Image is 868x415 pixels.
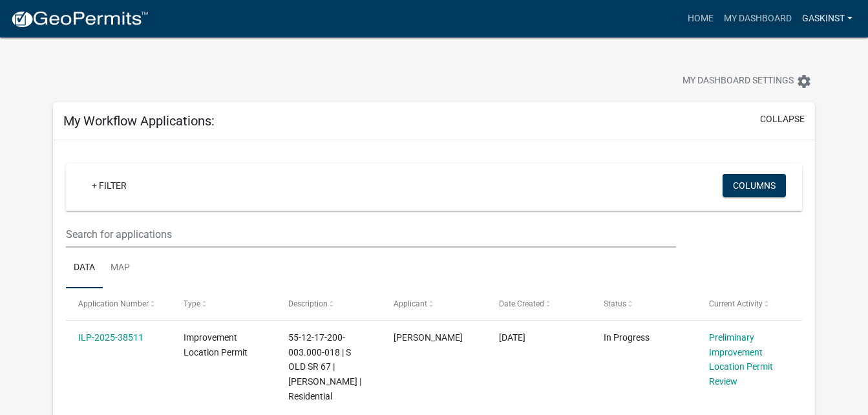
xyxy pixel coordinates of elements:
button: collapse [760,112,805,126]
h5: My Workflow Applications: [63,113,215,129]
span: In Progress [604,332,650,343]
a: Preliminary Improvement Location Permit Review [709,332,773,387]
a: GaskinsT [797,6,858,31]
datatable-header-cell: Type [171,288,277,319]
span: Description [288,299,328,308]
input: Search for applications [66,221,676,248]
datatable-header-cell: Description [276,288,381,319]
span: Current Activity [709,299,763,308]
a: Home [683,6,719,31]
i: settings [796,74,812,89]
datatable-header-cell: Current Activity [697,288,802,319]
datatable-header-cell: Applicant [381,288,487,319]
span: 55-12-17-200-003.000-018 | S OLD SR 67 | Anthony Gaskins | Residential [288,332,361,401]
span: My Dashboard Settings [683,74,794,89]
button: My Dashboard Settingssettings [672,69,822,94]
span: Status [604,299,626,308]
a: ILP-2025-38511 [78,332,143,343]
span: Anthony C Gaskins [394,332,463,343]
button: Columns [723,174,786,197]
span: Improvement Location Permit [184,332,248,357]
datatable-header-cell: Application Number [66,288,171,319]
a: Map [103,248,138,289]
a: Data [66,248,103,289]
span: Application Number [78,299,149,308]
span: Date Created [499,299,544,308]
a: My Dashboard [719,6,797,31]
datatable-header-cell: Status [591,288,697,319]
span: Type [184,299,200,308]
span: Applicant [394,299,427,308]
span: 07/19/2025 [499,332,525,343]
a: + Filter [81,174,137,197]
datatable-header-cell: Date Created [486,288,591,319]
